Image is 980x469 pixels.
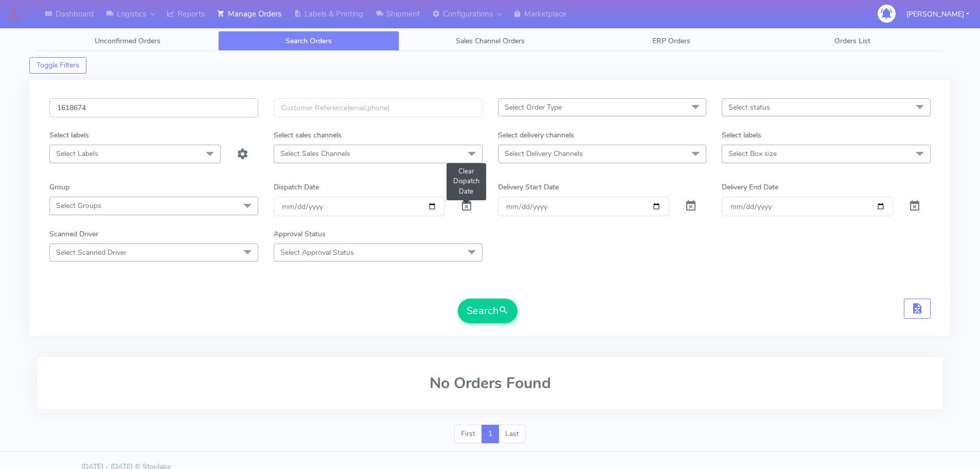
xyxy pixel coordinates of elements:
span: Select Box size [728,149,777,159]
label: Delivery Start Date [498,182,559,193]
span: Select Order Type [505,102,562,112]
span: Select Scanned Driver [56,248,127,257]
span: Search Orders [286,36,332,46]
button: Toggle Filters [29,57,86,74]
input: Order Id [49,98,258,117]
span: Select status [728,102,770,112]
label: Dispatch Date [274,182,319,193]
span: Select Approval Status [280,248,354,257]
h2: No Orders Found [49,375,931,392]
button: [PERSON_NAME] [899,4,977,25]
ul: Tabs [37,31,943,51]
label: Select delivery channels [498,130,574,141]
a: 1 [482,425,499,443]
label: Approval Status [274,229,326,239]
label: Select sales channels [274,130,342,141]
span: Select Labels [56,149,98,159]
span: Orders List [834,36,870,46]
span: ERP Orders [652,36,690,46]
span: Select Delivery Channels [505,149,583,159]
label: Select labels [49,130,89,141]
label: Select labels [722,130,761,141]
label: Scanned Driver [49,229,98,239]
label: Group [49,182,69,193]
span: Sales Channel Orders [456,36,525,46]
button: Search [458,299,518,323]
label: Delivery End Date [722,182,778,193]
span: Select Groups [56,201,101,211]
span: Select Sales Channels [280,149,350,159]
input: Customer Reference(email,phone) [274,98,483,117]
span: Unconfirmed Orders [95,36,161,46]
